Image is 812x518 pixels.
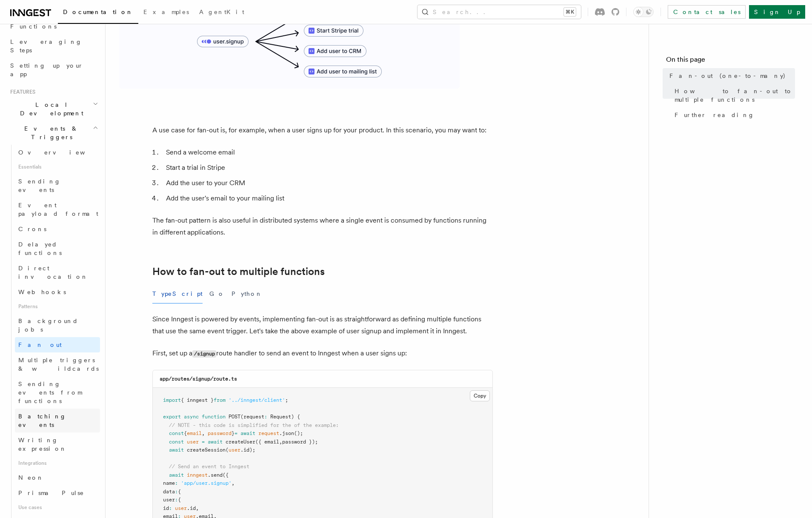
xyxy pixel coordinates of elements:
span: Setting up your app [10,62,83,77]
span: export [163,414,181,420]
span: Sending events [18,178,61,193]
span: { inngest } [181,397,214,403]
span: (); [294,430,303,436]
span: = [234,430,237,436]
span: ({ email [255,439,279,445]
span: Examples [143,9,189,15]
span: email [187,430,202,436]
span: : [169,505,172,511]
span: .id [187,505,196,511]
button: Go [209,284,225,303]
a: Overview [15,145,100,160]
span: .id); [240,447,255,453]
span: , [202,430,205,436]
span: : [175,480,178,486]
span: await [240,430,255,436]
button: Local Development [7,97,100,121]
span: user [163,497,175,503]
span: Event payload format [18,202,98,217]
span: password }); [282,439,318,445]
span: Direct invocation [18,265,88,280]
kbd: ⌘K [564,8,576,16]
p: A use case for fan-out is, for example, when a user signs up for your product. In this scenario, ... [152,124,493,136]
a: Crons [15,221,100,237]
span: Fan-out (one-to-many) [669,72,786,80]
a: Batching events [15,409,100,432]
li: Add the user to your CRM [163,177,493,189]
span: .json [279,430,294,436]
span: Leveraging Steps [10,38,82,54]
span: Essentials [15,160,100,174]
span: request [258,430,279,436]
span: data [163,489,175,495]
button: TypeScript [152,284,203,303]
a: Delayed functions [15,237,100,260]
span: Background jobs [18,318,78,333]
span: , [196,505,199,511]
a: How to fan-out to multiple functions [671,83,795,107]
a: Sign Up [749,5,805,19]
span: : [264,414,267,420]
code: app/routes/signup/route.ts [160,376,237,382]
a: Direct invocation [15,260,100,284]
span: Writing expression [18,437,67,452]
li: Send a welcome email [163,146,493,158]
a: Setting up your app [7,58,100,82]
span: Fan out [18,341,62,348]
span: password [208,430,232,436]
span: , [232,480,234,486]
a: Further reading [671,107,795,123]
a: Leveraging Steps [7,34,100,58]
span: Delayed functions [18,241,62,256]
a: Documentation [58,3,138,24]
a: Event payload format [15,197,100,221]
a: Sending events [15,174,100,197]
span: POST [229,414,240,420]
span: { [178,489,181,495]
span: : [175,497,178,503]
span: async [184,414,199,420]
span: Prisma Pulse [18,489,84,496]
a: Webhooks [15,284,100,300]
span: { [184,430,187,436]
span: Features [7,89,35,95]
button: Python [232,284,263,303]
span: Patterns [15,300,100,313]
span: name [163,480,175,486]
span: Request [270,414,291,420]
span: ( [226,447,229,453]
span: ; [285,397,288,403]
p: Since Inngest is powered by events, implementing fan-out is as straightforward as defining multip... [152,313,493,337]
span: '../inngest/client' [229,397,285,403]
span: .send [208,472,223,478]
a: Contact sales [668,5,746,19]
span: } [232,430,234,436]
span: = [202,439,205,445]
span: // Send an event to Inngest [169,464,249,469]
span: Multiple triggers & wildcards [18,357,99,372]
span: const [169,430,184,436]
span: AgentKit [199,9,244,15]
span: Local Development [7,100,93,117]
span: user [175,505,187,511]
a: Prisma Pulse [15,485,100,501]
span: // NOTE - this code is simplified for the of the example: [169,422,339,428]
span: id [163,505,169,511]
li: Start a trial in Stripe [163,162,493,174]
span: 'app/user.signup' [181,480,232,486]
span: Neon [18,474,44,481]
span: (request [240,414,264,420]
a: Fan-out (one-to-many) [666,68,795,83]
button: Copy [470,390,490,401]
span: function [202,414,226,420]
span: ) { [291,414,300,420]
a: Neon [15,470,100,485]
span: from [214,397,226,403]
span: createUser [226,439,255,445]
span: Batching events [18,413,66,428]
button: Search...⌘K [417,5,581,19]
a: Writing expression [15,432,100,456]
span: , [279,439,282,445]
span: Webhooks [18,289,66,295]
a: How to fan-out to multiple functions [152,266,325,278]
